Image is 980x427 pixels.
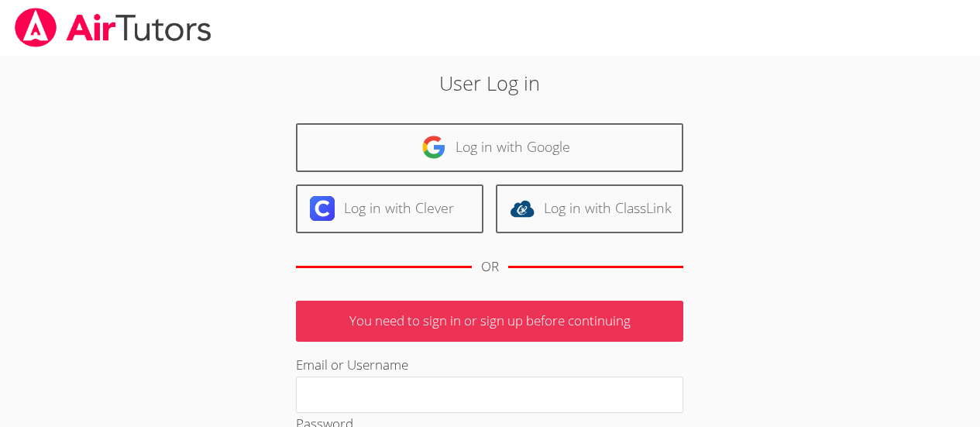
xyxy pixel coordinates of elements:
[296,184,483,233] a: Log in with Clever
[310,196,335,221] img: clever-logo-6eab21bc6e7a338710f1a6ff85c0baf02591cd810cc4098c63d3a4b26e2feb20.svg
[296,356,408,374] label: Email or Username
[496,184,683,233] a: Log in with ClassLink
[13,8,213,47] img: airtutors_banner-c4298cdbf04f3fff15de1276eac7730deb9818008684d7c2e4769d2f7ddbe033.png
[421,135,446,160] img: google-logo-50288ca7cdecda66e5e0955fdab243c47b7ad437acaf1139b6f446037453330a.svg
[510,196,535,221] img: classlink-logo-d6bb404cc1216ec64c9a2012d9dc4662098be43eaf13dc465df04b49fa7ab582.svg
[481,256,499,278] div: OR
[296,123,683,172] a: Log in with Google
[296,301,683,342] p: You need to sign in or sign up before continuing
[225,68,755,98] h2: User Log in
